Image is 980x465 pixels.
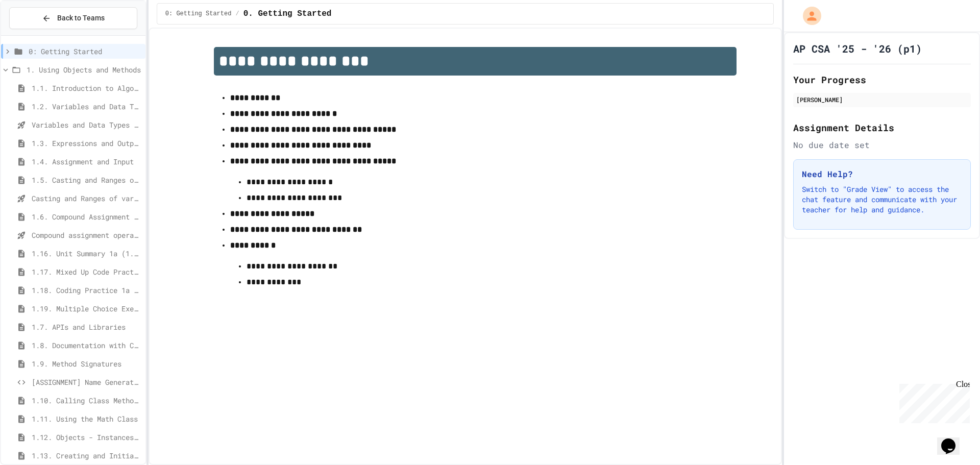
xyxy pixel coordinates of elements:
[32,377,141,387] span: [ASSIGNMENT] Name Generator Tool (LO5)
[32,266,141,277] span: 1.17. Mixed Up Code Practice 1.1-1.6
[243,8,332,20] span: 0. Getting Started
[27,64,141,75] span: 1. Using Objects and Methods
[57,13,105,23] span: Back to Teams
[29,46,141,57] span: 0: Getting Started
[32,303,141,314] span: 1.19. Multiple Choice Exercises for Unit 1a (1.1-1.6)
[793,72,971,87] h2: Your Progress
[32,413,141,424] span: 1.11. Using the Math Class
[32,138,141,149] span: 1.3. Expressions and Output [New]
[793,120,971,135] h2: Assignment Details
[793,41,922,56] h1: AP CSA '25 - '26 (p1)
[32,230,141,240] span: Compound assignment operators - Quiz
[802,168,962,180] h3: Need Help?
[32,432,141,443] span: 1.12. Objects - Instances of Classes
[802,184,962,215] p: Switch to "Grade View" to access the chat feature and communicate with your teacher for help and ...
[32,156,141,167] span: 1.4. Assignment and Input
[235,10,239,18] span: /
[165,10,232,18] span: 0: Getting Started
[32,83,141,93] span: 1.1. Introduction to Algorithms, Programming, and Compilers
[32,175,141,185] span: 1.5. Casting and Ranges of Values
[792,4,824,28] div: My Account
[32,211,141,222] span: 1.6. Compound Assignment Operators
[32,450,141,461] span: 1.13. Creating and Initializing Objects: Constructors
[32,101,141,112] span: 1.2. Variables and Data Types
[32,340,141,351] span: 1.8. Documentation with Comments and Preconditions
[32,119,141,130] span: Variables and Data Types - Quiz
[32,322,141,332] span: 1.7. APIs and Libraries
[32,358,141,369] span: 1.9. Method Signatures
[895,380,970,423] iframe: chat widget
[32,248,141,259] span: 1.16. Unit Summary 1a (1.1-1.6)
[796,95,968,104] div: [PERSON_NAME]
[32,395,141,406] span: 1.10. Calling Class Methods
[9,7,137,29] button: Back to Teams
[32,193,141,204] span: Casting and Ranges of variables - Quiz
[32,285,141,296] span: 1.18. Coding Practice 1a (1.1-1.6)
[4,4,70,65] div: Chat with us now!Close
[937,424,970,455] iframe: chat widget
[793,139,971,151] div: No due date set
